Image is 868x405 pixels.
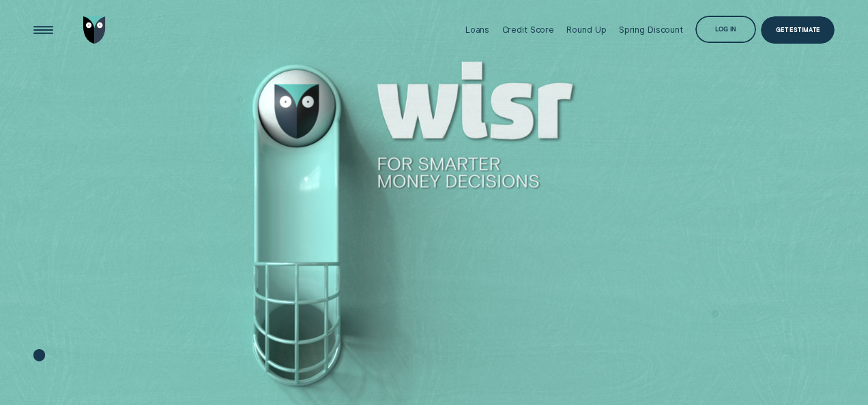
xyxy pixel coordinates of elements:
[761,16,835,44] a: Get Estimate
[502,25,555,35] div: Credit Score
[566,25,606,35] div: Round Up
[29,16,57,44] button: Open Menu
[83,16,106,44] img: Wisr
[465,25,489,35] div: Loans
[695,16,755,43] button: Log in
[619,25,683,35] div: Spring Discount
